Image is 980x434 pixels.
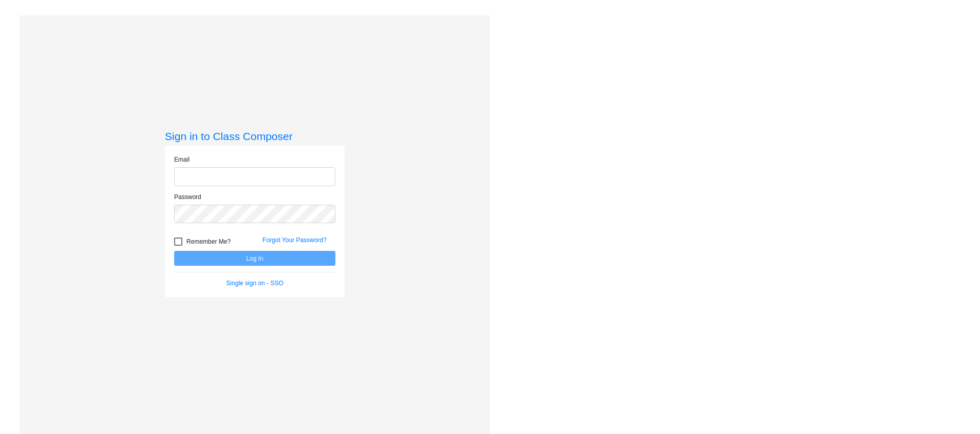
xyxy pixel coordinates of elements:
button: Log In [174,251,335,266]
a: Forgot Your Password? [262,236,327,244]
a: Single sign on - SSO [226,280,283,287]
h3: Sign in to Class Composer [165,130,345,143]
label: Password [174,192,201,202]
label: Email [174,155,190,164]
span: Remember Me? [186,235,231,248]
